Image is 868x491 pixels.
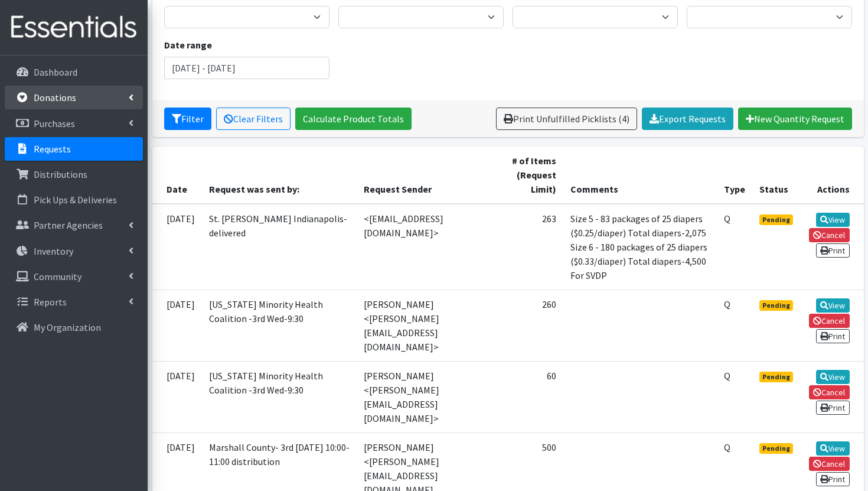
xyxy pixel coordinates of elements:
[5,137,143,161] a: Requests
[563,204,717,290] td: Size 5 - 83 packages of 25 diapers ($0.25/diaper) Total diapers-2,075 Size 6 - 180 packages of 25...
[816,441,850,456] a: View
[809,385,850,399] a: Cancel
[34,143,71,155] p: Requests
[34,92,76,103] p: Donations
[809,314,850,328] a: Cancel
[34,194,117,206] p: Pick Ups & Deliveries
[357,147,502,204] th: Request Sender
[295,108,412,130] a: Calculate Product Totals
[34,118,75,129] p: Purchases
[152,290,202,361] td: [DATE]
[152,204,202,290] td: [DATE]
[816,213,850,227] a: View
[724,441,730,453] abbr: Quantity
[5,290,143,314] a: Reports
[202,361,357,433] td: [US_STATE] Minority Health Coalition -3rd Wed-9:30
[34,321,101,333] p: My Organization
[357,361,502,433] td: [PERSON_NAME] <[PERSON_NAME][EMAIL_ADDRESS][DOMAIN_NAME]>
[816,298,850,313] a: View
[5,60,143,84] a: Dashboard
[502,204,563,290] td: 263
[34,168,87,180] p: Distributions
[759,443,793,454] span: Pending
[563,147,717,204] th: Comments
[34,296,67,308] p: Reports
[642,108,733,130] a: Export Requests
[816,243,850,258] a: Print
[34,271,81,282] p: Community
[5,112,143,135] a: Purchases
[752,147,802,204] th: Status
[202,290,357,361] td: [US_STATE] Minority Health Coalition -3rd Wed-9:30
[202,204,357,290] td: St. [PERSON_NAME] Indianapolis-delivered
[164,57,329,79] input: January 1, 2011 - December 31, 2011
[502,361,563,433] td: 60
[738,108,852,130] a: New Quantity Request
[5,213,143,237] a: Partner Agencies
[152,361,202,433] td: [DATE]
[816,370,850,384] a: View
[5,162,143,186] a: Distributions
[724,298,730,310] abbr: Quantity
[816,472,850,486] a: Print
[816,329,850,343] a: Print
[34,66,77,78] p: Dashboard
[802,147,864,204] th: Actions
[202,147,357,204] th: Request was sent by:
[5,265,143,288] a: Community
[724,370,730,382] abbr: Quantity
[809,228,850,242] a: Cancel
[809,457,850,471] a: Cancel
[759,372,793,382] span: Pending
[164,108,211,130] button: Filter
[502,147,563,204] th: # of Items (Request Limit)
[502,290,563,361] td: 260
[759,300,793,311] span: Pending
[5,316,143,339] a: My Organization
[357,290,502,361] td: [PERSON_NAME] <[PERSON_NAME][EMAIL_ADDRESS][DOMAIN_NAME]>
[164,38,212,52] label: Date range
[816,401,850,415] a: Print
[5,188,143,212] a: Pick Ups & Deliveries
[759,214,793,225] span: Pending
[34,219,103,231] p: Partner Agencies
[724,213,730,225] abbr: Quantity
[5,86,143,109] a: Donations
[717,147,752,204] th: Type
[152,147,202,204] th: Date
[34,245,73,257] p: Inventory
[5,8,143,47] img: HumanEssentials
[5,239,143,263] a: Inventory
[357,204,502,290] td: <[EMAIL_ADDRESS][DOMAIN_NAME]>
[496,108,637,130] a: Print Unfulfilled Picklists (4)
[216,108,291,130] a: Clear Filters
